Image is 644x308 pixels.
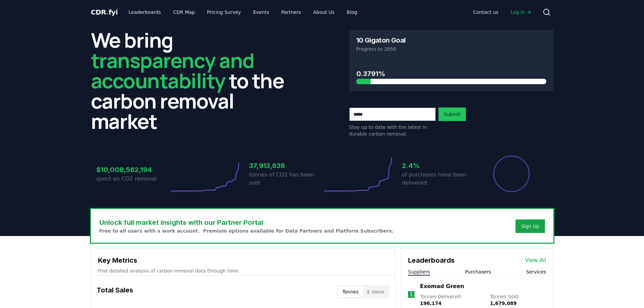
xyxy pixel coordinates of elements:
h2: We bring to the carbon removal market [91,30,295,131]
a: Log in [505,6,537,18]
p: Progress to 2050 [356,46,546,52]
span: 1,679,089 [490,301,517,306]
h3: 10 Gigaton Goal [356,37,406,44]
span: . [106,8,109,16]
h3: $10,008,562,194 [96,165,169,175]
nav: Main [123,6,362,18]
a: Partners [276,6,306,18]
a: Contact us [468,6,504,18]
a: View All [525,256,546,264]
p: Find detailed analysis of carbon removal data through time. [98,267,388,274]
h3: Leaderboards [408,255,455,265]
button: Services [526,268,546,275]
button: $ Value [363,286,388,297]
button: Suppliers [408,268,430,275]
h3: Key Metrics [98,255,388,265]
p: spent on CO2 removal [96,175,169,183]
nav: Main [468,6,537,18]
p: Tonnes Sold : [490,293,546,307]
h3: Unlock full market insights with our Partner Portal [99,217,394,228]
a: Leaderboards [123,6,166,18]
p: of purchases have been delivered [402,171,475,187]
a: Events [248,6,275,18]
a: Pricing Survey [201,6,246,18]
button: Sign Up [516,219,545,233]
span: CDR fyi [91,8,118,16]
a: About Us [308,6,340,18]
button: Tonnes [338,286,363,297]
p: Stay up to date with the latest in durable carbon removal. [349,124,436,137]
span: 196,174 [420,301,442,306]
p: Free to all users with a work account. Premium options available for Data Partners and Platform S... [99,228,394,234]
a: Blog [341,6,363,18]
span: transparency and accountability [91,46,254,94]
h3: 0.3791% [356,69,546,79]
p: Tonnes Delivered : [420,293,483,307]
button: Submit [438,108,466,121]
p: 1 [409,290,413,299]
p: tonnes of CO2 has been sold [249,171,322,187]
a: CDR Map [168,6,200,18]
h3: Total Sales [97,285,133,299]
span: Log in [510,9,531,16]
h3: 37,913,638 [249,161,322,171]
div: Percentage of sales delivered [493,155,530,193]
button: Purchasers [465,268,491,275]
h3: 2.4% [402,161,475,171]
a: Sign Up [521,223,539,230]
a: Exomad Green [420,282,464,290]
a: CDR.fyi [91,7,118,17]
